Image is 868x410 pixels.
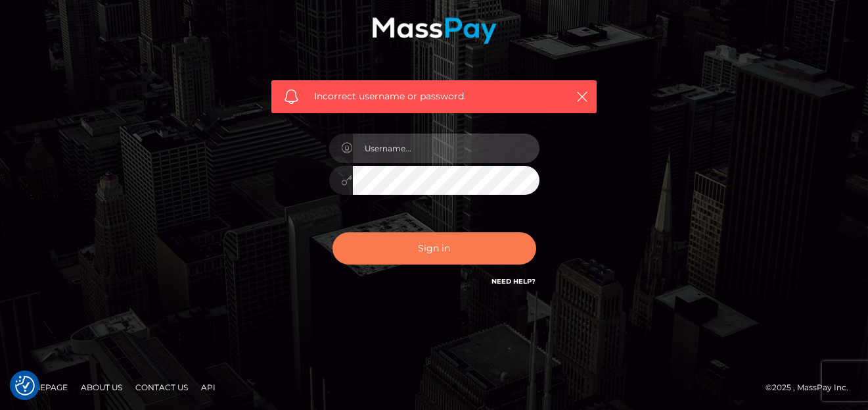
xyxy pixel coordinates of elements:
a: About Us [76,377,127,397]
a: Homepage [14,377,73,397]
span: Incorrect username or password. [314,90,554,103]
a: Need Help? [492,277,536,286]
button: Consent Preferences [15,376,35,396]
button: Sign in [332,232,536,265]
img: Revisit consent button [15,376,35,396]
input: Username... [353,134,539,163]
a: API [196,377,221,397]
a: Contact Us [130,377,193,397]
div: © 2025 , MassPay Inc. [765,380,858,395]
